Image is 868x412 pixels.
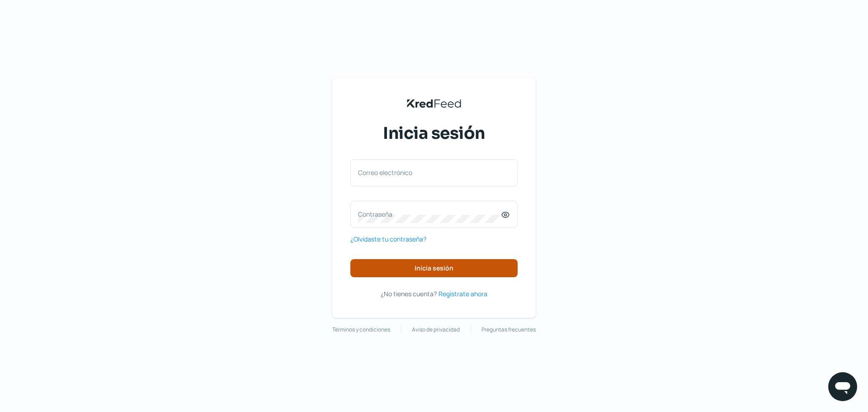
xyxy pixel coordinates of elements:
[415,265,453,271] span: Inicia sesión
[383,122,485,145] span: Inicia sesión
[412,325,460,335] a: Aviso de privacidad
[834,378,852,396] img: chatIcon
[381,289,437,298] span: ¿No tienes cuenta?
[439,288,487,299] a: Regístrate ahora
[358,210,501,218] label: Contraseña
[358,168,501,177] label: Correo electrónico
[332,325,390,335] a: Términos y condiciones
[481,325,536,335] a: Preguntas frecuentes
[350,233,426,245] a: ¿Olvidaste tu contraseña?
[350,259,518,277] button: Inicia sesión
